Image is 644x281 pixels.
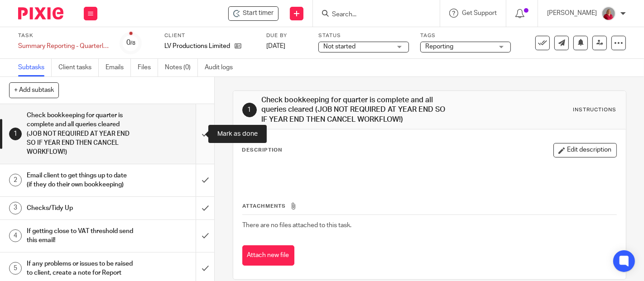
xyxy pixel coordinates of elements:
div: Summary Reporting - Quarterly - Ltd Co [18,42,109,51]
button: Edit description [553,143,617,157]
img: Pixie [18,7,63,19]
h1: If any problems or issues to be raised to client, create a note for Report [27,257,134,280]
a: Subtasks [18,59,52,76]
div: 1 [242,103,257,117]
label: Status [318,32,409,39]
p: LV Productions Limited [164,42,230,51]
h1: Email client to get things up to date (if they do their own bookkeeping) [27,169,134,192]
h1: Checks/Tidy Up [27,201,134,215]
label: Task [18,32,109,39]
img: fd10cc094e9b0-100.png [601,6,616,21]
span: Start timer [243,9,274,18]
a: Audit logs [205,59,240,76]
small: /8 [130,41,135,46]
div: 3 [9,202,22,214]
div: LV Productions Limited - Summary Reporting - Quarterly - Ltd Co [228,6,279,21]
div: 2 [9,174,22,186]
div: 1 [9,128,22,140]
a: Files [138,59,158,76]
label: Due by [266,32,307,39]
span: Attachments [243,204,286,209]
h1: If getting close to VAT threshold send this email! [27,224,134,248]
label: Client [164,32,255,39]
h1: Check bookkeeping for quarter is complete and all queries cleared (JOB NOT REQUIRED AT YEAR END S... [261,95,449,124]
input: Search [331,11,413,19]
label: Tags [420,32,511,39]
a: Client tasks [58,59,99,76]
div: Instructions [573,106,617,114]
p: Description [242,147,283,154]
span: [DATE] [266,43,285,49]
span: Get Support [462,10,497,16]
span: Reporting [425,43,453,50]
button: + Add subtask [9,82,59,98]
span: There are no files attached to this task. [243,222,352,229]
div: 5 [9,262,22,275]
a: Emails [106,59,131,76]
h1: Check bookkeeping for quarter is complete and all queries cleared (JOB NOT REQUIRED AT YEAR END S... [27,109,134,159]
span: Not started [323,43,356,50]
button: Attach new file [242,245,294,266]
p: [PERSON_NAME] [547,9,597,18]
div: 4 [9,229,22,242]
a: Notes (0) [165,59,198,76]
div: 0 [126,38,135,48]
